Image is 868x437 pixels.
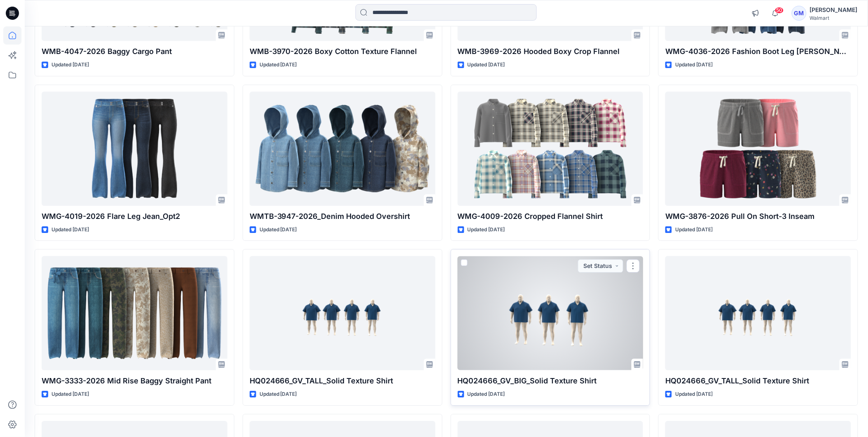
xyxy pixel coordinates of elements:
a: WMTB-3947-2026_Denim Hooded Overshirt [250,92,435,206]
p: WMG-4019-2026 Flare Leg Jean_Opt2 [42,211,227,222]
p: WMG-3876-2026 Pull On Short-3 Inseam [665,211,851,222]
p: WMB-3969-2026 Hooded Boxy Crop Flannel [458,46,643,57]
p: Updated [DATE] [675,390,713,399]
p: HQ024666_GV_TALL_Solid Texture Shirt [250,375,435,387]
a: WMG-4019-2026 Flare Leg Jean_Opt2 [42,92,227,206]
p: WMG-4036-2026 Fashion Boot Leg [PERSON_NAME] [665,46,851,57]
p: HQ024666_GV_TALL_Solid Texture Shirt [665,375,851,387]
span: 50 [775,7,784,14]
p: HQ024666_GV_BIG_Solid Texture Shirt [458,375,643,387]
p: Updated [DATE] [675,226,713,234]
div: GM [792,6,807,21]
div: [PERSON_NAME] [810,5,858,15]
p: Updated [DATE] [675,61,713,69]
a: WMG-3876-2026 Pull On Short-3 Inseam [665,92,851,206]
div: Walmart [810,15,858,21]
p: WMG-4009-2026 Cropped Flannel Shirt [458,211,643,222]
p: WMB-4047-2026 Baggy Cargo Pant [42,46,227,57]
p: Updated [DATE] [260,226,297,234]
a: WMG-4009-2026 Cropped Flannel Shirt [458,92,643,206]
a: WMG-3333-2026 Mid Rise Baggy Straight Pant [42,256,227,370]
p: Updated [DATE] [260,61,297,69]
a: HQ024666_GV_BIG_Solid Texture Shirt [458,256,643,370]
p: Updated [DATE] [468,61,505,69]
p: Updated [DATE] [468,390,505,399]
p: Updated [DATE] [51,61,89,69]
a: HQ024666_GV_TALL_Solid Texture Shirt [665,256,851,370]
p: WMG-3333-2026 Mid Rise Baggy Straight Pant [42,375,227,387]
p: Updated [DATE] [51,390,89,399]
p: Updated [DATE] [468,226,505,234]
a: HQ024666_GV_TALL_Solid Texture Shirt [250,256,435,370]
p: Updated [DATE] [260,390,297,399]
p: Updated [DATE] [51,226,89,234]
p: WMTB-3947-2026_Denim Hooded Overshirt [250,211,435,222]
p: WMB-3970-2026 Boxy Cotton Texture Flannel [250,46,435,57]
